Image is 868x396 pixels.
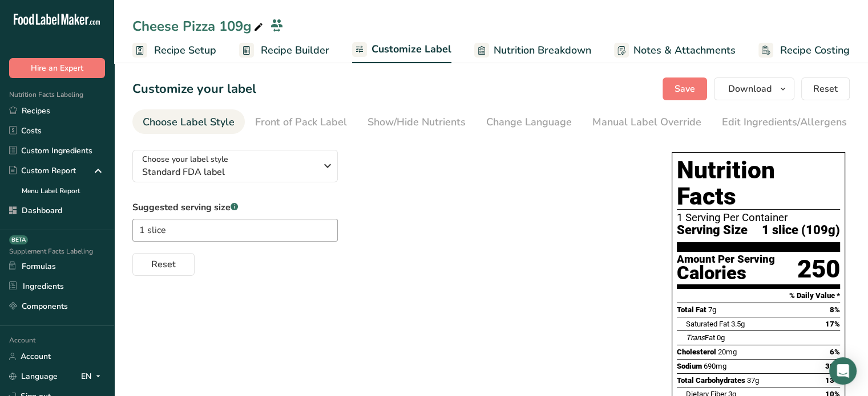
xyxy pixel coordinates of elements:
[686,320,729,328] span: Saturated Fat
[780,43,850,58] span: Recipe Costing
[494,43,591,58] span: Nutrition Breakdown
[142,153,228,165] span: Choose your label style
[718,348,737,356] span: 20mg
[154,43,216,58] span: Recipe Setup
[825,320,840,328] span: 17%
[474,38,591,63] a: Nutrition Breakdown
[132,201,338,214] label: Suggested serving size
[686,333,705,342] i: Trans
[677,254,775,265] div: Amount Per Serving
[663,77,707,100] button: Save
[592,115,701,130] div: Manual Label Override
[143,115,235,130] div: Choose Label Style
[708,305,716,314] span: 7g
[677,289,840,303] section: % Daily Value *
[151,258,176,271] span: Reset
[9,58,105,78] button: Hire an Expert
[714,77,794,100] button: Download
[728,82,772,96] span: Download
[9,366,58,386] a: Language
[132,38,216,63] a: Recipe Setup
[255,115,347,130] div: Front of Pack Label
[677,376,745,385] span: Total Carbohydrates
[142,165,316,179] span: Standard FDA label
[747,376,759,385] span: 37g
[797,254,840,284] div: 250
[677,265,775,281] div: Calories
[731,320,745,328] span: 3.5g
[825,376,840,385] span: 13%
[677,157,840,210] h1: Nutrition Facts
[677,348,716,356] span: Cholesterol
[825,362,840,370] span: 30%
[677,305,706,314] span: Total Fat
[717,333,725,342] span: 0g
[352,36,451,64] a: Customize Label
[813,82,838,96] span: Reset
[368,115,466,130] div: Show/Hide Nutrients
[81,370,105,383] div: EN
[829,357,857,385] div: Open Intercom Messenger
[722,115,867,130] div: Edit Ingredients/Allergens List
[261,43,329,58] span: Recipe Builder
[633,43,736,58] span: Notes & Attachments
[801,77,850,100] button: Reset
[830,305,840,314] span: 8%
[758,38,850,63] a: Recipe Costing
[486,115,572,130] div: Change Language
[677,223,748,238] span: Serving Size
[675,82,695,96] span: Save
[132,16,265,36] div: Cheese Pizza 109g
[762,223,840,238] span: 1 slice (109g)
[132,253,195,276] button: Reset
[239,38,329,63] a: Recipe Builder
[614,38,736,63] a: Notes & Attachments
[132,80,256,99] h1: Customize your label
[9,235,28,244] div: BETA
[372,42,451,57] span: Customize Label
[677,212,840,223] div: 1 Serving Per Container
[704,362,726,370] span: 690mg
[686,333,715,342] span: Fat
[677,362,702,370] span: Sodium
[830,348,840,356] span: 6%
[9,165,76,177] div: Custom Report
[132,150,338,182] button: Choose your label style Standard FDA label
